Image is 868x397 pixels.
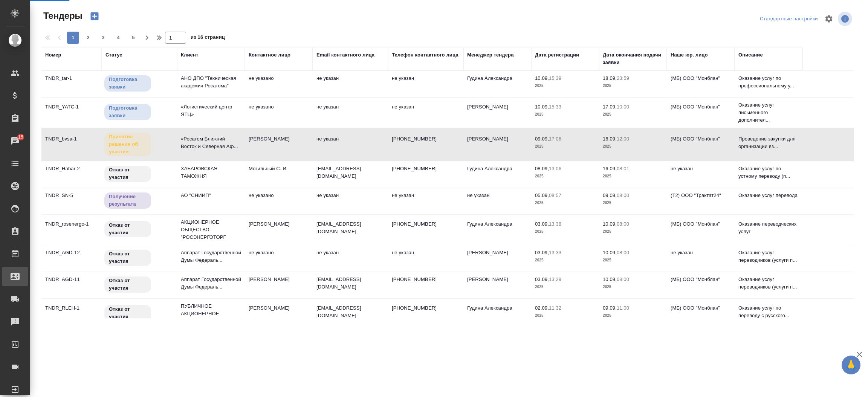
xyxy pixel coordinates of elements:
p: (МБ) ООО "Монблан" [671,103,731,111]
td: TNDR_bvsa-1 [41,131,102,158]
td: TNDR_YATC-1 [41,99,102,126]
p: (МБ) ООО "Монблан" [671,135,731,143]
p: (МБ) ООО "Монблан" [671,220,731,228]
a: 15 [2,131,28,150]
p: Отказ от участия [109,250,147,265]
p: 10.09, [535,104,549,110]
div: Наше юр. лицо [671,51,708,59]
p: 16.09, [603,136,617,142]
td: [PERSON_NAME] [245,217,313,243]
button: 3 [97,32,109,44]
span: 5 [127,34,139,41]
td: [PHONE_NUMBER] [388,161,463,188]
span: из 16 страниц [191,33,225,44]
td: TNDR_SN-5 [41,188,102,214]
p: 08.09, [535,166,549,171]
p: Оказание переводческих услуг [738,220,799,235]
td: [EMAIL_ADDRESS][DOMAIN_NAME] [313,272,388,298]
span: 4 [112,34,124,41]
td: [PERSON_NAME] [463,99,531,126]
button: 5 [127,32,139,44]
p: ХАБАРОВСКАЯ ТАМОЖНЯ [181,165,241,180]
td: [PHONE_NUMBER] [388,301,463,327]
div: Контактное лицо [249,51,290,59]
span: Настроить таблицу [820,10,838,28]
p: 10.09, [603,221,617,227]
p: 2025 [535,312,595,319]
td: [PERSON_NAME] [245,272,313,298]
div: Номер [45,51,61,59]
p: (МБ) ООО "Монблан" [671,304,731,312]
td: не указан [313,131,388,158]
p: 17.09, [603,104,617,110]
td: [EMAIL_ADDRESS][DOMAIN_NAME] [313,301,388,327]
p: Оказание услуг переводчиков (услуги п... [738,249,799,264]
p: ПУБЛИЧНОЕ АКЦИОНЕРНОЕ ОБЩЕСТВО "РОССЕ... [181,302,241,325]
span: 3 [97,34,109,41]
p: «Росатом Ближний Восток и Северная Аф... [181,135,241,150]
td: не указано [245,245,313,272]
div: Телефон контактного лица [392,51,458,59]
p: «Логистический центр ЯТЦ» [181,103,241,118]
p: Подготовка заявки [109,76,147,91]
p: 03.09, [535,221,549,227]
p: 2025 [535,173,595,180]
p: 09.09, [603,305,617,311]
td: не указан [313,99,388,126]
p: 08:00 [617,221,629,227]
td: Гудина Александра [463,217,531,243]
p: 03.09, [535,276,549,282]
td: Гудина Александра [463,71,531,97]
p: (МБ) ООО "Монблан" [671,276,731,283]
p: 08:00 [617,192,629,198]
p: 02.09, [535,305,549,311]
td: [PERSON_NAME] [245,131,313,158]
p: 09.09, [535,136,549,142]
p: (МБ) ООО "Монблан" [671,75,731,82]
span: Посмотреть информацию [838,12,854,26]
p: АО "СНИИП" [181,192,241,199]
p: 17:06 [549,136,561,142]
p: 2025 [603,173,663,180]
p: 10.09, [603,276,617,282]
p: 2025 [535,82,595,90]
td: TNDR_Habar-2 [41,161,102,188]
p: Проведение закупки для организации яз... [738,135,799,150]
p: 05.09, [535,192,549,198]
p: 2025 [535,143,595,150]
td: не указан [388,99,463,126]
p: Аппарат Государственной Думы Федераль... [181,276,241,291]
p: 08:01 [617,166,629,171]
td: [PHONE_NUMBER] [388,272,463,298]
td: не указан [313,71,388,97]
div: Менеджер тендера [467,51,514,59]
p: 23:59 [617,75,629,81]
td: не указано [245,188,313,214]
p: Отказ от участия [109,277,147,292]
p: 16.09, [603,166,617,171]
div: Дата регистрации [535,51,579,59]
p: (Т2) ООО "Трактат24" [671,192,731,199]
p: 2025 [603,283,663,291]
p: Оказание услуг по переводу с русского... [738,304,799,319]
p: АНО ДПО "Техническая академия Росатома" [181,75,241,90]
p: 15:39 [549,75,561,81]
div: Статус [105,51,122,59]
p: не указан [671,249,731,257]
p: 03.09, [535,250,549,255]
p: 11:00 [617,305,629,311]
td: [PHONE_NUMBER] [388,131,463,158]
p: 10:00 [617,104,629,110]
td: [EMAIL_ADDRESS][DOMAIN_NAME] [313,217,388,243]
p: 13:29 [549,276,561,282]
span: 🙏 [845,357,857,373]
td: TNDR_rosenergo-1 [41,217,102,243]
p: Оказание услуг переводчиков (услуги п... [738,276,799,291]
p: АКЦИОНЕРНОЕ ОБЩЕСТВО "РОСЭНЕРГОТОРГ [181,218,241,241]
button: 4 [112,32,124,44]
td: не указан [388,71,463,97]
td: не указан [463,188,531,214]
td: [PERSON_NAME] [463,245,531,272]
p: 2025 [603,199,663,207]
div: Клиент [181,51,198,59]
